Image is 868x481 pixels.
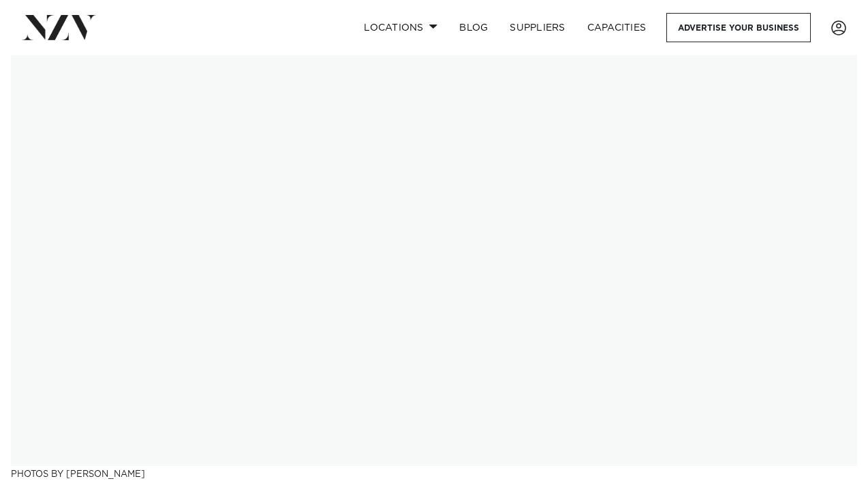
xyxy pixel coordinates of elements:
a: Advertise your business [666,13,811,42]
a: BLOG [448,13,499,42]
img: nzv-logo.png [22,15,96,40]
a: Locations [353,13,448,42]
h3: Photos by [PERSON_NAME] [11,466,857,480]
a: Capacities [576,13,657,42]
a: SUPPLIERS [499,13,576,42]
